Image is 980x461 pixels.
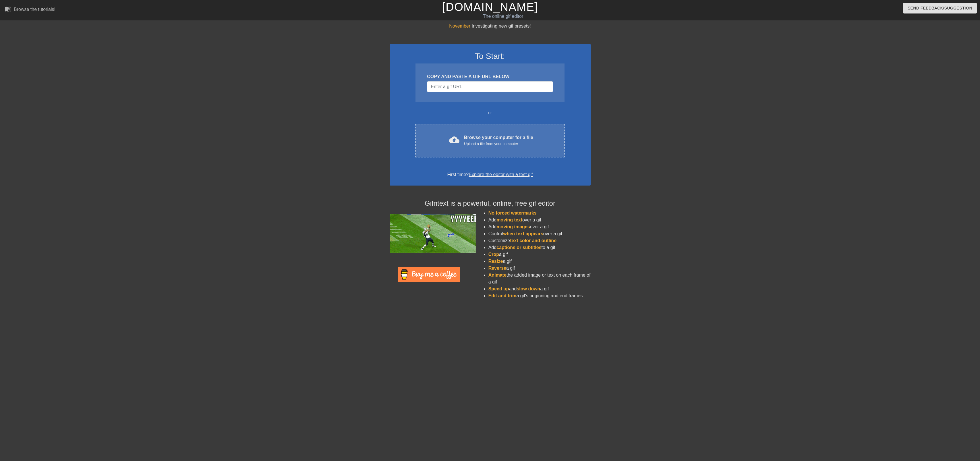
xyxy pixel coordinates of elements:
[903,3,977,13] button: Send Feedback/Suggestion
[488,272,591,286] li: the added image or text on each frame of a gif
[503,231,543,236] span: when text appears
[488,244,591,251] li: Add to a gif
[496,224,530,229] span: moving images
[488,292,591,299] li: a gif's beginning and end frames
[488,217,591,223] li: Add over a gif
[488,251,591,258] li: a gif
[390,23,591,30] div: Investigating new gif presets!
[517,286,540,291] span: slow down
[488,266,506,271] span: Reverse
[488,258,591,265] li: a gif
[390,199,591,208] h4: Gifntext is a powerful, online, free gif editor
[488,293,517,298] span: Edit and trim
[405,109,576,116] div: or
[488,259,503,264] span: Resize
[488,252,499,257] span: Crop
[449,135,459,145] span: cloud_upload
[488,211,537,215] span: No forced watermarks
[488,230,591,237] li: Control over a gif
[5,5,11,12] span: menu_book
[427,73,553,80] div: COPY AND PASTE A GIF URL BELOW
[442,1,538,13] a: [DOMAIN_NAME]
[14,7,55,12] div: Browse the tutorials!
[398,267,460,282] img: Buy Me A Coffee
[390,214,476,253] img: football_small.gif
[488,223,591,230] li: Add over a gif
[427,81,553,92] input: Username
[488,286,509,291] span: Speed up
[5,5,55,14] a: Browse the tutorials!
[449,24,471,28] span: November:
[464,134,533,147] div: Browse your computer for a file
[510,238,556,243] span: text color and outline
[397,51,583,61] h3: To Start:
[330,13,677,20] div: The online gif editor
[397,171,583,178] div: First time?
[496,245,541,250] span: captions or subtitles
[488,237,591,244] li: Customize
[469,172,533,177] a: Explore the editor with a test gif
[488,286,591,292] li: and a gif
[488,265,591,272] li: a gif
[464,141,533,147] div: Upload a file from your computer
[488,273,507,277] span: Animate
[496,217,522,222] span: moving text
[908,5,972,12] span: Send Feedback/Suggestion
